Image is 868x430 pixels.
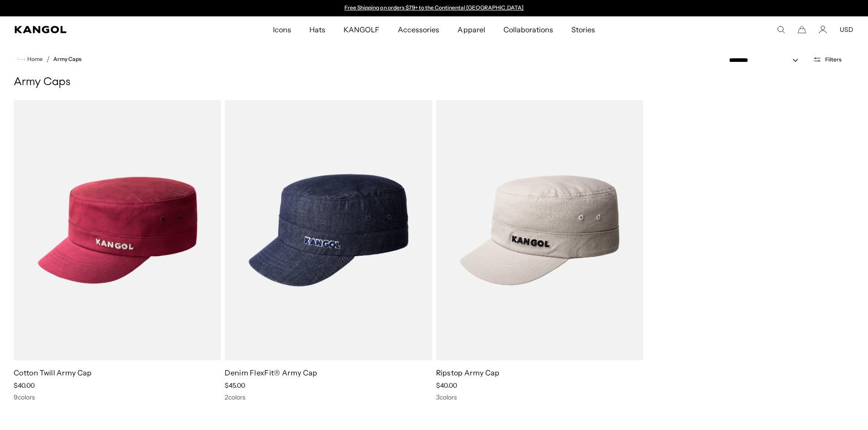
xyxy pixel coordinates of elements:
[494,16,562,43] a: Collaborations
[300,16,334,43] a: Hats
[15,26,180,33] a: Kangol
[798,25,806,34] button: Cart
[344,16,380,43] span: KANGOLF
[225,381,245,390] span: $45.00
[14,100,221,360] img: Cotton Twill Army Cap
[807,56,847,64] button: Open filters
[14,393,221,401] div: 9 colors
[825,56,842,63] span: Filters
[264,16,300,43] a: Icons
[14,381,35,390] span: $40.00
[14,76,854,89] h1: Army Caps
[819,25,827,34] a: Account
[225,393,432,401] div: 2 colors
[840,25,853,34] button: USD
[436,368,500,377] a: Ripstop Army Cap
[344,4,524,11] a: Free Shipping on orders $79+ to the Continental [GEOGRAPHIC_DATA]
[777,25,785,34] summary: Search here
[273,16,291,43] span: Icons
[436,393,643,401] div: 3 colors
[457,16,485,43] span: Apparel
[340,5,528,12] div: Announcement
[14,368,92,377] a: Cotton Twill Army Cap
[571,16,595,43] span: Stories
[448,16,494,43] a: Apparel
[340,5,528,12] div: 1 of 2
[17,55,43,63] a: Home
[225,368,317,377] a: Denim FlexFit® Army Cap
[398,16,439,43] span: Accessories
[562,16,604,43] a: Stories
[725,56,807,65] select: Sort by: Featured
[389,16,448,43] a: Accessories
[503,16,553,43] span: Collaborations
[436,100,643,360] img: Ripstop Army Cap
[43,54,50,65] li: /
[26,56,43,62] span: Home
[309,16,325,43] span: Hats
[225,100,432,360] img: Denim FlexFit® Army Cap
[340,5,528,12] slideshow-component: Announcement bar
[436,381,457,390] span: $40.00
[53,56,82,62] a: Army Caps
[334,16,389,43] a: KANGOLF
